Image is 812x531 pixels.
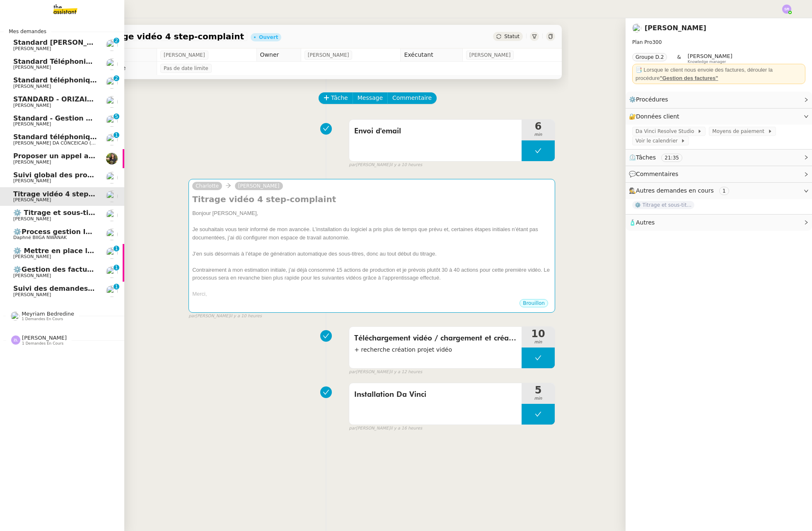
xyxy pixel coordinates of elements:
a: Charlotte [192,182,222,190]
span: min [522,131,555,138]
nz-badge-sup: 1 [114,265,119,270]
span: Autres [636,219,655,226]
div: ⏲️Tâches 21:35 [626,150,812,166]
nz-badge-sup: 2 [114,75,119,81]
div: 🔐Données client [626,109,812,125]
span: Da Vinci Resolve Studio [636,127,697,135]
span: Message [358,93,383,103]
td: Owner [256,48,301,62]
span: [PERSON_NAME] [13,103,51,108]
span: [PERSON_NAME] [308,51,349,59]
button: Message [353,92,388,104]
span: ⚙️ Titrage et sous-titrage multilingue des vidéos [632,201,694,209]
p: 1 [115,132,118,140]
span: Téléchargement vidéo / chargement et création du projet [354,332,517,345]
span: 10 [522,329,555,339]
div: Je souhaitais vous tenir informé de mon avancée. L’installation du logiciel a pris plus de temps ... [192,225,551,241]
span: + recherche création projet vidéo [354,345,517,355]
span: Meyriam Bedredine [22,311,74,317]
span: [PERSON_NAME] [13,159,51,165]
span: Voir le calendrier [636,137,681,145]
small: [PERSON_NAME] [349,162,422,169]
td: Exécutant [401,48,462,62]
span: par [349,162,356,169]
button: Tâche [319,92,353,104]
span: 🔐 [629,112,683,121]
img: users%2FW4OQjB9BRtYK2an7yusO0WsYLsD3%2Favatar%2F28027066-518b-424c-8476-65f2e549ac29 [106,115,118,127]
span: [PERSON_NAME] [13,254,51,259]
span: ⏲️ [629,154,689,161]
img: users%2FYQzvtHxFwHfgul3vMZmAPOQmiRm1%2Favatar%2Fbenjamin-delahaye_m.png [106,191,118,202]
div: J’en suis désormais à l’étape de génération automatique des sous-titres, donc au tout début du ti... [192,250,551,258]
div: Ouvert [259,35,278,40]
span: STANDARD - ORIZAIR - septembre 2025 [13,95,160,103]
span: [PERSON_NAME] [13,84,51,89]
span: ⚙️ Titrage et sous-titrage multilingue des vidéos [13,209,196,217]
nz-badge-sup: 2 [114,38,119,43]
span: 💬 [629,171,682,177]
div: 🕵️Autres demandes en cours 1 [626,183,812,199]
span: Commentaires [636,171,678,177]
span: 🕵️ [629,187,732,194]
img: users%2FaellJyylmXSg4jqeVbanehhyYJm1%2Favatar%2Fprofile-pic%20(4).png [11,311,20,321]
nz-tag: 21:35 [661,154,682,162]
u: "Gestion des factures" [660,75,718,81]
div: Bonjour [PERSON_NAME], [192,209,551,217]
img: svg [11,335,20,345]
span: [PERSON_NAME] [13,292,51,297]
span: Procédures [636,96,668,103]
span: [PERSON_NAME] [13,65,51,70]
img: 59e8fd3f-8fb3-40bf-a0b4-07a768509d6a [106,153,118,164]
div: Merci, [192,290,551,298]
nz-badge-sup: 1 [114,246,119,251]
a: [PERSON_NAME] [235,182,283,190]
small: [PERSON_NAME] [349,425,422,432]
nz-tag: Groupe D.2 [632,53,667,61]
span: Knowledge manager [688,60,726,64]
img: users%2FYQzvtHxFwHfgul3vMZmAPOQmiRm1%2Favatar%2Fbenjamin-delahaye_m.png [632,24,641,33]
span: & [677,53,681,64]
nz-badge-sup: 1 [114,132,119,138]
span: 🧴 [629,219,655,226]
nz-badge-sup: 5 [114,113,119,119]
span: il y a 12 heures [390,369,422,376]
img: users%2FfjlNmCTkLiVoA3HQjY3GA5JXGxb2%2Favatar%2Fstarofservice_97480retdsc0392.png [106,39,118,51]
span: par [349,425,356,432]
p: 2 [115,38,118,45]
span: il y a 16 heures [390,425,422,432]
span: il y a 10 heures [230,313,262,320]
small: [PERSON_NAME] [349,369,422,376]
span: Envoi d'email [354,125,517,138]
div: Contrairement à mon estimation initiale, j’ai déjà consommé 15 actions de production et je prévoi... [192,266,551,282]
img: users%2FhitvUqURzfdVsA8TDJwjiRfjLnH2%2Favatar%2Flogo-thermisure.png [106,134,118,145]
img: users%2FYQzvtHxFwHfgul3vMZmAPOQmiRm1%2Favatar%2Fbenjamin-delahaye_m.png [106,210,118,221]
a: [PERSON_NAME] [645,24,706,32]
span: Plan Pro [632,39,652,45]
span: Standard Téléphonique - [PERSON_NAME]/Addingwell [13,58,213,65]
img: users%2FRqsVXU4fpmdzH7OZdqyP8LuLV9O2%2Favatar%2F0d6ec0de-1f9c-4f7b-9412-5ce95fe5afa7 [106,266,118,278]
span: Données client [636,113,679,120]
h4: Titrage vidéo 4 step-complaint [192,193,551,205]
span: ⚙️Process gestion Images pour le site Line Up [13,228,186,236]
span: [PERSON_NAME] [13,121,51,127]
span: min [522,339,555,346]
span: [PERSON_NAME] DA CONCEICAO (thermisure) [13,140,118,146]
span: Standard [PERSON_NAME] [13,39,111,46]
p: 1 [115,246,118,253]
small: [PERSON_NAME] [188,313,262,320]
span: [PERSON_NAME] [13,197,51,203]
span: ⚙️ Mettre en place la procédure d'embauche [13,247,180,255]
span: Mes demandes [4,27,51,36]
span: Tâches [636,154,656,161]
p: 5 [115,113,118,121]
img: users%2FrZ9hsAwvZndyAxvpJrwIinY54I42%2Favatar%2FChatGPT%20Image%201%20aou%CC%82t%202025%2C%2011_1... [106,247,118,259]
span: Standard téléphonique [13,133,99,141]
img: users%2FC9SBsJ0duuaSgpQFj5LgoEX8n0o2%2Favatar%2Fec9d51b8-9413-4189-adfb-7be4d8c96a3c [106,96,118,108]
span: Commentaire [392,93,432,103]
img: users%2FrssbVgR8pSYriYNmUDKzQX9syo02%2Favatar%2Fb215b948-7ecd-4adc-935c-e0e4aeaee93e [106,58,118,70]
span: Titrage vidéo 4 step-complaint [100,32,244,41]
span: Standard - Gestion des appels entrants - septembre 2025 [13,114,229,122]
span: par [349,369,356,376]
span: min [522,395,555,402]
span: ⚙️Gestion des factures à payer [13,265,129,273]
